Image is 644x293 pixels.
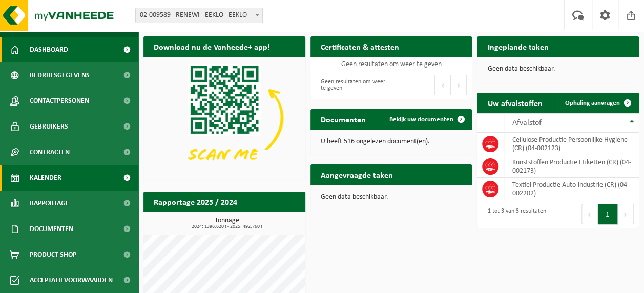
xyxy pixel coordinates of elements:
[30,242,76,267] span: Product Shop
[598,204,618,224] button: 1
[565,100,620,107] span: Ophaling aanvragen
[30,37,68,62] span: Dashboard
[477,36,558,56] h2: Ingeplande taken
[30,267,113,293] span: Acceptatievoorwaarden
[451,75,467,95] button: Next
[135,8,263,23] span: 02-009589 - RENEWI - EEKLO - EEKLO
[316,74,386,96] div: Geen resultaten om weer te geven
[143,57,305,178] img: Download de VHEPlus App
[30,165,61,191] span: Kalender
[310,164,403,184] h2: Aangevraagde taken
[143,36,280,56] h2: Download nu de Vanheede+ app!
[321,138,462,145] p: U heeft 516 ongelezen document(en).
[482,203,546,225] div: 1 tot 3 van 3 resultaten
[310,57,472,71] td: Geen resultaten om weer te geven
[229,212,304,232] a: Bekijk rapportage
[143,192,247,212] h2: Rapportage 2025 / 2024
[434,75,451,95] button: Previous
[487,66,629,73] p: Geen data beschikbaar.
[30,191,69,216] span: Rapportage
[136,8,262,23] span: 02-009589 - RENEWI - EEKLO - EEKLO
[557,93,638,113] a: Ophaling aanvragen
[310,109,376,129] h2: Documenten
[30,216,73,242] span: Documenten
[581,204,598,224] button: Previous
[389,116,453,123] span: Bekijk uw documenten
[310,36,409,56] h2: Certificaten & attesten
[321,194,462,201] p: Geen data beschikbaar.
[149,224,305,229] span: 2024: 1396,620 t - 2025: 492,760 t
[504,178,639,200] td: Textiel Productie Auto-industrie (CR) (04-002202)
[512,119,541,127] span: Afvalstof
[149,217,305,229] h3: Tonnage
[30,114,68,139] span: Gebruikers
[30,62,90,88] span: Bedrijfsgegevens
[618,204,634,224] button: Next
[30,139,70,165] span: Contracten
[30,88,89,114] span: Contactpersonen
[504,155,639,178] td: Kunststoffen Productie Etiketten (CR) (04-002173)
[381,109,471,130] a: Bekijk uw documenten
[477,93,552,113] h2: Uw afvalstoffen
[504,133,639,155] td: Cellulose Productie Persoonlijke Hygiene (CR) (04-002123)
